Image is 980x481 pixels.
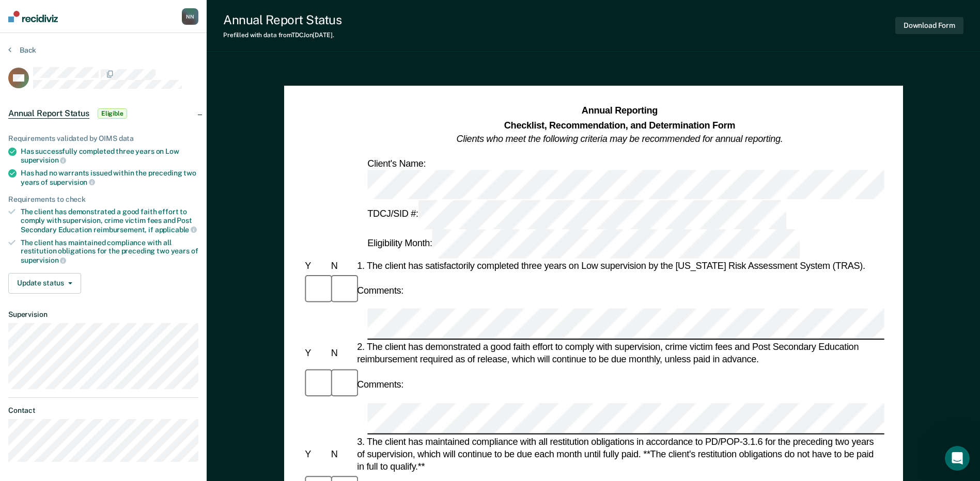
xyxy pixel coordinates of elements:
[155,226,197,234] span: applicable
[50,178,95,186] span: supervision
[21,156,66,164] span: supervision
[355,260,884,272] div: 1. The client has satisfactorily completed three years on Low supervision by the [US_STATE] Risk ...
[21,238,198,265] div: The client has maintained compliance with all restitution obligations for the preceding two years of
[21,147,198,165] div: Has successfully completed three years on Low
[329,260,354,272] div: N
[303,347,329,360] div: Y
[355,435,884,473] div: 3. The client has maintained compliance with all restitution obligations in accordance to PD/POP-...
[355,341,884,366] div: 2. The client has demonstrated a good faith effort to comply with supervision, crime victim fees ...
[329,448,354,460] div: N
[182,8,198,25] button: NN
[365,229,802,259] div: Eligibility Month:
[303,260,329,272] div: Y
[98,108,127,119] span: Eligible
[21,256,66,264] span: supervision
[21,207,198,234] div: The client has demonstrated a good faith effort to comply with supervision, crime victim fees and...
[945,446,970,471] iframe: Intercom live chat
[223,12,341,27] div: Annual Report Status
[355,378,406,391] div: Comments:
[504,120,735,130] strong: Checklist, Recommendation, and Determination Form
[8,45,36,55] button: Back
[182,8,198,25] div: N N
[21,169,198,186] div: Has had no warrants issued within the preceding two years of
[223,31,341,39] div: Prefilled with data from TDCJ on [DATE] .
[8,195,198,204] div: Requirements to check
[8,310,198,319] dt: Supervision
[365,200,788,229] div: TDCJ/SID #:
[582,106,658,116] strong: Annual Reporting
[8,406,198,415] dt: Contact
[8,11,58,22] img: Recidiviz
[303,448,329,460] div: Y
[456,134,783,144] em: Clients who meet the following criteria may be recommended for annual reporting.
[355,284,406,297] div: Comments:
[8,108,89,119] span: Annual Report Status
[8,134,198,143] div: Requirements validated by OIMS data
[329,347,354,360] div: N
[895,17,963,34] button: Download Form
[8,273,81,294] button: Update status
